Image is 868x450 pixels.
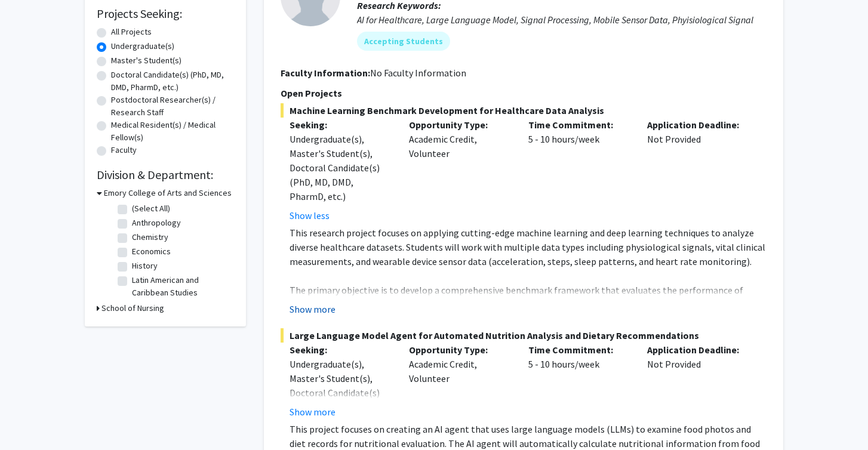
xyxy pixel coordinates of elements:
p: Seeking: [290,343,391,357]
div: 5 - 10 hours/week [519,343,639,419]
span: Large Language Model Agent for Automated Nutrition Analysis and Dietary Recommendations [281,328,767,343]
button: Show more [290,302,335,316]
label: Faculty [111,144,137,156]
div: Undergraduate(s), Master's Student(s), Doctoral Candidate(s) (PhD, MD, DMD, PharmD, etc.) [290,357,391,429]
p: The primary objective is to develop a comprehensive benchmark framework that evaluates the perfor... [290,283,767,340]
h3: Emory College of Arts and Sciences [104,187,232,199]
h2: Projects Seeking: [97,7,234,21]
p: Opportunity Type: [409,118,510,132]
div: 5 - 10 hours/week [519,118,639,223]
p: Application Deadline: [647,343,749,357]
label: Postdoctoral Researcher(s) / Research Staff [111,94,234,119]
p: Application Deadline: [647,118,749,132]
h2: Division & Department: [97,168,234,182]
div: Not Provided [638,118,758,223]
mat-chip: Accepting Students [357,32,450,51]
span: Machine Learning Benchmark Development for Healthcare Data Analysis [281,103,767,118]
label: All Projects [111,26,152,38]
p: Time Commitment: [528,118,630,132]
span: No Faculty Information [370,67,466,79]
button: Show more [290,405,335,419]
button: Show less [290,208,330,223]
label: Anthropology [132,217,181,229]
label: Economics [132,245,171,258]
h3: School of Nursing [101,302,164,315]
label: Undergraduate(s) [111,40,174,53]
label: Master's Student(s) [111,54,181,67]
label: Medical Resident(s) / Medical Fellow(s) [111,119,234,144]
label: Chemistry [132,231,168,244]
label: Doctoral Candidate(s) (PhD, MD, DMD, PharmD, etc.) [111,69,234,94]
p: Open Projects [281,86,767,100]
label: History [132,260,158,272]
p: Opportunity Type: [409,343,510,357]
div: Not Provided [638,343,758,419]
label: Latin American and Caribbean Studies [132,274,231,299]
b: Faculty Information: [281,67,370,79]
iframe: Chat [9,396,51,441]
div: Academic Credit, Volunteer [400,118,519,223]
p: Seeking: [290,118,391,132]
div: Academic Credit, Volunteer [400,343,519,419]
label: (Select All) [132,202,170,215]
div: AI for Healthcare, Large Language Model, Signal Processing, Mobile Sensor Data, Phyisiological Si... [357,13,767,27]
p: Time Commitment: [528,343,630,357]
p: This research project focuses on applying cutting-edge machine learning and deep learning techniq... [290,226,767,269]
div: Undergraduate(s), Master's Student(s), Doctoral Candidate(s) (PhD, MD, DMD, PharmD, etc.) [290,132,391,204]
